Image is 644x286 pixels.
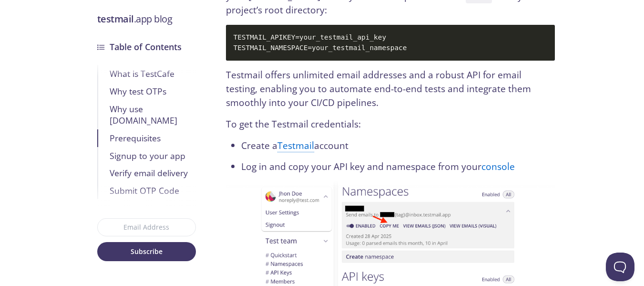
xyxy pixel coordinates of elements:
li: Log in and copy your API key and namespace from your [241,160,555,174]
iframe: Help Scout Beacon - Open [606,253,634,281]
p: Testmail offers unlimited email addresses and a robust API for email testing, enabling you to aut... [226,68,555,109]
h3: .app blog [97,12,196,26]
strong: testmail [97,12,134,25]
a: console [481,160,515,173]
div: Verify email delivery [110,167,196,179]
div: Why test OTPs [110,85,196,97]
div: Why use [DOMAIN_NAME] [110,103,196,126]
h3: Table of Contents [110,40,182,53]
div: What is TestCafe [110,68,196,80]
div: Prerequisites [110,132,196,144]
code: TESTMAIL_APIKEY=your_testmail_api_key TESTMAIL_NAMESPACE=your_testmail_namespace [226,25,555,61]
div: Submit OTP Code [110,184,196,196]
input: Email Address [97,218,196,236]
div: Signup to your app [110,149,196,161]
li: Create a account [241,139,555,153]
h5: To get the Testmail credentials: [226,117,555,131]
a: Testmail [277,139,314,152]
button: Subscribe [97,242,196,261]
